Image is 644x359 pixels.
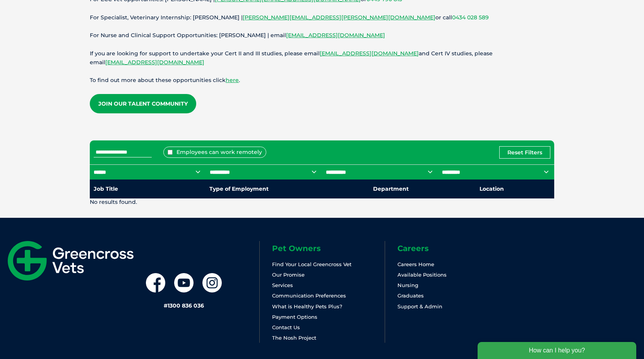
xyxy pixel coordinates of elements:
[164,302,204,309] a: #1300 836 036
[397,282,418,288] a: Nursing
[209,185,269,192] nobr: Type of Employment
[90,13,554,22] p: For Specialist, Veterinary Internship: [PERSON_NAME] | or call
[168,150,173,155] input: Employees can work remotely
[272,303,342,309] a: What is Healthy Pets Plus?
[243,14,435,21] a: [PERSON_NAME][EMAIL_ADDRESS][PERSON_NAME][DOMAIN_NAME]
[286,32,385,39] a: [EMAIL_ADDRESS][DOMAIN_NAME]
[373,185,409,192] nobr: Department
[90,49,554,67] p: If you are looking for support to undertake your Cert II and III studies, please email and Cert I...
[320,50,419,57] a: [EMAIL_ADDRESS][DOMAIN_NAME]
[94,185,118,192] nobr: Job Title
[90,31,554,40] p: For Nurse and Clinical Support Opportunities: [PERSON_NAME] | email
[272,261,351,267] a: Find Your Local Greencross Vet
[272,314,317,320] a: Payment Options
[480,185,504,192] nobr: Location
[272,335,316,341] a: The Nosh Project
[397,292,424,299] a: Graduates
[163,147,266,158] label: Employees can work remotely
[397,244,510,252] h6: Careers
[452,14,489,21] a: 0434 028 589
[105,59,204,66] a: [EMAIL_ADDRESS][DOMAIN_NAME]
[397,261,434,267] a: Careers Home
[90,198,206,206] p: No results found.
[499,146,550,159] button: Reset Filters
[90,94,196,113] a: Join our Talent Community
[226,77,239,84] a: here
[272,324,300,330] a: Contact Us
[272,292,346,299] a: Communication Preferences
[164,302,168,309] span: #
[272,244,385,252] h6: Pet Owners
[90,76,554,85] p: To find out more about these opportunities click .
[397,303,442,309] a: Support & Admin
[272,282,293,288] a: Services
[397,272,447,278] a: Available Positions
[272,272,305,278] a: Our Promise
[5,5,163,22] div: How can I help you?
